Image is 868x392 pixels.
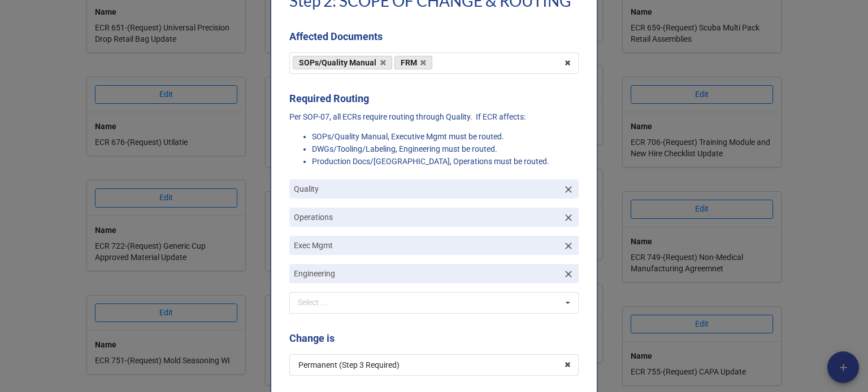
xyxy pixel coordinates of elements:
label: Affected Documents [289,29,383,45]
li: DWGs/Tooling/Labeling, Engineering must be routed. [312,143,579,155]
div: Select ... [295,296,344,309]
li: SOPs/Quality Manual, Executive Mgmt must be routed. [312,130,579,143]
label: Required Routing [289,91,369,107]
div: Permanent (Step 3 Required) [298,361,400,369]
p: Per SOP-07, all ECRs require routing through Quality. If ECR affects: [289,111,579,122]
label: Change is [289,331,335,346]
p: Quality [294,183,558,195]
p: Engineering [294,268,558,279]
li: Production Docs/[GEOGRAPHIC_DATA], Operations must be routed. [312,155,579,168]
a: FRM [394,56,433,69]
a: SOPs/Quality Manual [293,56,392,69]
p: Exec Mgmt [294,240,558,251]
p: Operations [294,212,558,223]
